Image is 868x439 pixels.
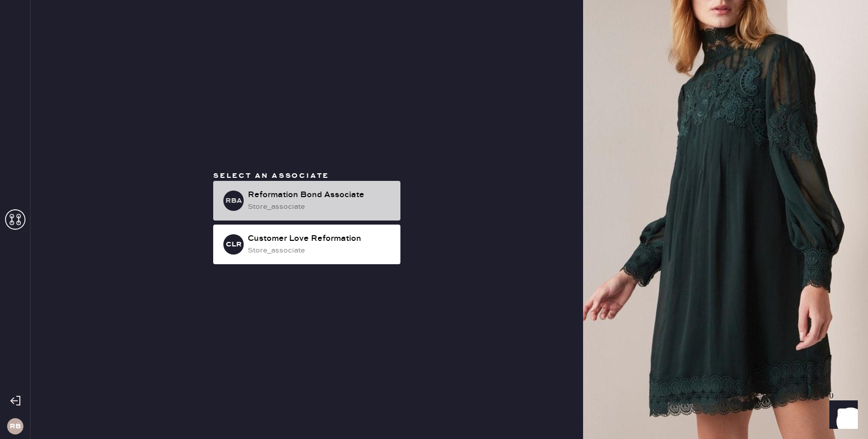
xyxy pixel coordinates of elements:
[820,393,863,437] iframe: Front Chat
[226,241,242,248] h3: CLR
[248,201,392,212] div: store_associate
[248,189,392,201] div: Reformation Bond Associate
[225,197,242,204] h3: RBA
[213,171,329,180] span: Select an associate
[10,423,21,430] h3: RB
[248,245,392,256] div: store_associate
[248,233,392,245] div: Customer Love Reformation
